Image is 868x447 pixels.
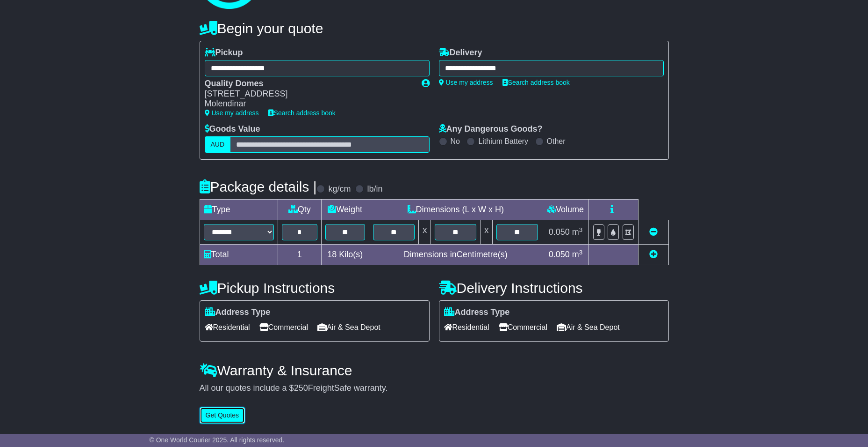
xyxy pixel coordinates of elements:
[200,280,430,296] h4: Pickup Instructions
[549,250,570,259] span: 0.050
[200,21,669,36] h4: Begin your quote
[579,249,583,256] sup: 3
[278,245,321,265] td: 1
[549,227,570,237] span: 0.050
[419,220,431,245] td: x
[205,48,243,58] label: Pickup
[579,226,583,233] sup: 3
[478,137,528,146] label: Lithium Battery
[200,407,245,424] button: Get Quotes
[502,79,570,86] a: Search address book
[572,250,583,259] span: m
[542,200,589,220] td: Volume
[205,307,271,318] label: Address Type
[439,48,482,58] label: Delivery
[200,383,669,394] div: All our quotes include a $ FreightSafe warranty.
[205,99,412,109] div: Molendinar
[451,137,460,146] label: No
[481,220,493,245] td: x
[547,137,566,146] label: Other
[317,320,380,335] span: Air & Sea Depot
[200,200,278,220] td: Type
[439,280,669,296] h4: Delivery Instructions
[369,245,542,265] td: Dimensions in Centimetre(s)
[294,383,308,393] span: 250
[327,250,337,259] span: 18
[321,245,369,265] td: Kilo(s)
[369,200,542,220] td: Dimensions (L x W x H)
[444,320,489,335] span: Residential
[439,79,493,86] a: Use my address
[200,179,317,194] h4: Package details |
[200,245,278,265] td: Total
[367,184,382,194] label: lb/in
[649,227,658,237] a: Remove this item
[557,320,620,335] span: Air & Sea Depot
[278,200,321,220] td: Qty
[205,320,250,335] span: Residential
[321,200,369,220] td: Weight
[205,79,412,89] div: Quality Domes
[499,320,547,335] span: Commercial
[200,363,669,378] h4: Warranty & Insurance
[268,109,336,117] a: Search address book
[439,124,543,134] label: Any Dangerous Goods?
[205,124,260,134] label: Goods Value
[444,307,510,318] label: Address Type
[150,436,285,444] span: © One World Courier 2025. All rights reserved.
[205,89,412,99] div: [STREET_ADDRESS]
[572,227,583,237] span: m
[205,136,231,153] label: AUD
[649,250,658,259] a: Add new item
[205,109,259,117] a: Use my address
[328,184,351,194] label: kg/cm
[259,320,308,335] span: Commercial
